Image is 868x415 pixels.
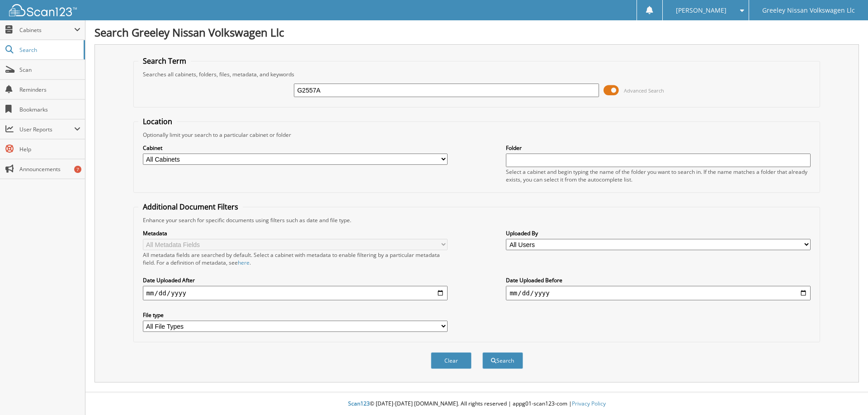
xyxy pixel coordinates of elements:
div: Optionally limit your search to a particular cabinet or folder [138,131,816,139]
label: Date Uploaded After [143,276,448,284]
span: Scan [19,66,80,74]
div: 7 [74,166,81,173]
legend: Additional Document Filters [138,202,243,212]
label: File type [143,311,448,319]
label: Metadata [143,229,448,237]
input: start [143,286,448,300]
button: Clear [431,352,472,369]
label: Folder [506,144,811,152]
span: Search [19,46,79,54]
div: © [DATE]-[DATE] [DOMAIN_NAME]. All rights reserved | appg01-scan123-com | [85,393,868,415]
span: Reminders [19,86,80,93]
div: Enhance your search for specific documents using filters such as date and file type. [138,216,816,224]
a: here [238,259,250,266]
legend: Location [138,117,177,126]
iframe: Chat Widget [823,372,868,415]
span: Help [19,145,80,153]
label: Date Uploaded Before [506,276,811,284]
span: [PERSON_NAME] [676,8,726,13]
img: scan123-logo-white.svg [9,4,77,16]
button: Search [482,352,523,369]
span: Cabinets [19,26,74,34]
legend: Search Term [138,56,191,66]
span: User Reports [19,126,74,133]
div: All metadata fields are searched by default. Select a cabinet with metadata to enable filtering b... [143,251,448,266]
h1: Search Greeley Nissan Volkswagen Llc [94,25,859,40]
label: Uploaded By [506,229,811,237]
span: Greeley Nissan Volkswagen Llc [762,8,855,13]
a: Privacy Policy [572,400,606,407]
label: Cabinet [143,144,448,152]
span: Scan123 [348,400,370,407]
span: Advanced Search [624,87,664,94]
span: Bookmarks [19,106,80,113]
input: end [506,286,811,300]
div: Select a cabinet and begin typing the name of the folder you want to search in. If the name match... [506,168,811,183]
div: Searches all cabinets, folders, files, metadata, and keywords [138,70,816,78]
span: Announcements [19,165,80,173]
